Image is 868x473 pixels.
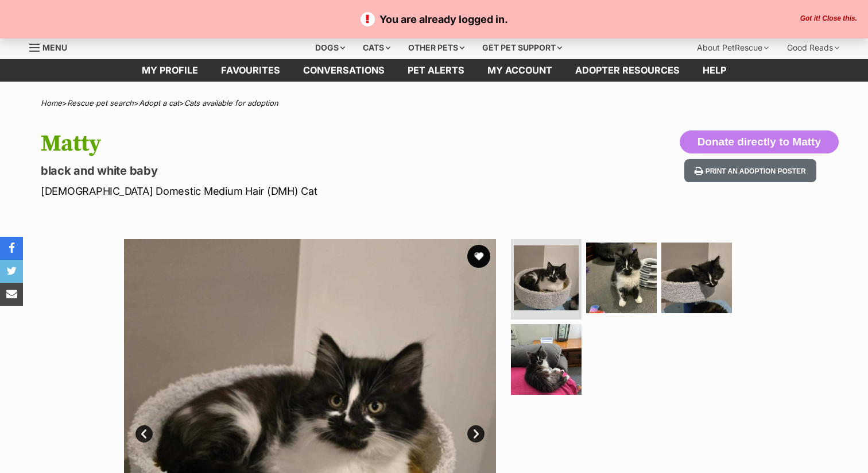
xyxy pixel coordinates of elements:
img: Photo of Matty [661,243,732,313]
button: Donate directly to Matty [680,130,839,153]
p: You are already logged in. [11,11,857,27]
a: Pet alerts [396,59,476,82]
button: favourite [467,245,490,268]
img: Photo of Matty [511,324,582,395]
a: My profile [130,59,210,82]
button: Print an adoption poster [684,159,816,183]
div: Dogs [307,36,353,59]
div: About PetRescue [689,36,777,59]
img: Photo of Matty [586,243,657,313]
img: Photo of Matty [514,245,579,310]
p: black and white baby [41,163,526,179]
h1: Matty [41,130,526,157]
a: Cats available for adoption [184,98,278,107]
button: Close the banner [797,14,861,24]
div: Good Reads [779,36,847,59]
div: Get pet support [474,36,570,59]
a: Rescue pet search [67,98,134,107]
span: Menu [42,43,67,52]
a: Help [691,59,738,82]
div: Cats [355,36,398,59]
a: Adopter resources [564,59,691,82]
a: Menu [29,36,75,57]
a: My account [476,59,564,82]
div: Other pets [400,36,472,59]
a: Next [467,425,485,443]
a: Adopt a cat [139,98,179,107]
div: > > > [12,99,856,107]
p: [DEMOGRAPHIC_DATA] Domestic Medium Hair (DMH) Cat [41,183,526,199]
a: conversations [292,59,396,82]
a: Favourites [210,59,292,82]
a: Prev [135,425,153,443]
a: Home [41,98,62,107]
